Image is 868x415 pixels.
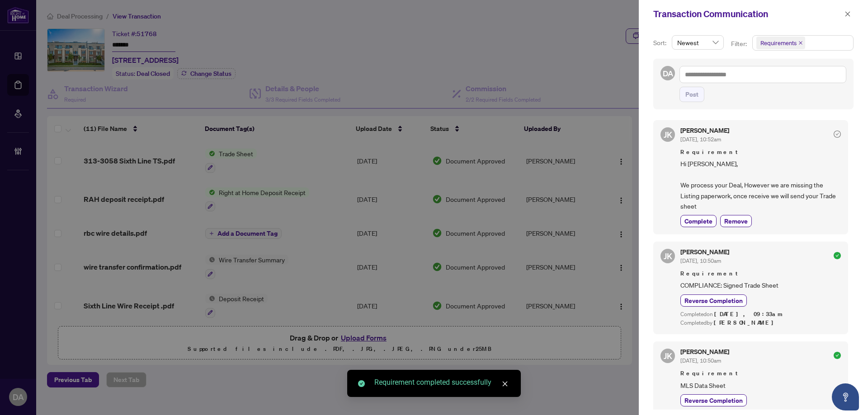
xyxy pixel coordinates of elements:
[374,377,510,388] div: Requirement completed successfully
[500,379,510,389] a: Close
[680,127,729,134] h5: [PERSON_NAME]
[680,215,717,227] button: Complete
[680,280,841,290] span: COMPLIANCE: Signed Trade Sheet
[662,67,673,79] span: DA
[653,38,668,48] p: Sort:
[680,357,721,364] span: [DATE], 10:50am
[653,7,842,21] div: Transaction Communication
[680,394,747,406] button: Reverse Completion
[834,131,841,138] span: check-circle
[664,250,672,262] span: JK
[684,396,743,405] span: Reverse Completion
[680,349,729,355] h5: [PERSON_NAME]
[680,319,841,327] div: Completed by
[798,41,803,45] span: close
[832,383,859,410] button: Open asap
[731,39,748,49] p: Filter:
[680,310,841,319] div: Completed on
[680,380,841,391] span: MLS Data Sheet
[834,352,841,359] span: check-circle
[680,294,747,307] button: Reverse Completion
[844,11,851,17] span: close
[714,319,778,326] span: [PERSON_NAME]
[502,381,508,387] span: close
[684,296,743,305] span: Reverse Completion
[684,216,712,226] span: Complete
[677,36,718,49] span: Newest
[664,350,672,362] span: JK
[680,249,729,255] h5: [PERSON_NAME]
[680,269,841,278] span: Requirement
[680,159,841,211] span: Hi [PERSON_NAME], We process your Deal, However we are missing the Listing paperwork, once receiv...
[760,38,797,47] span: Requirements
[834,252,841,259] span: check-circle
[714,310,784,318] span: [DATE], 09:33am
[664,128,672,141] span: JK
[680,369,841,378] span: Requirement
[679,87,704,102] button: Post
[724,216,748,226] span: Remove
[680,136,721,143] span: [DATE], 10:52am
[680,257,721,264] span: [DATE], 10:50am
[720,215,752,227] button: Remove
[756,37,805,49] span: Requirements
[680,148,841,157] span: Requirement
[358,380,365,387] span: check-circle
